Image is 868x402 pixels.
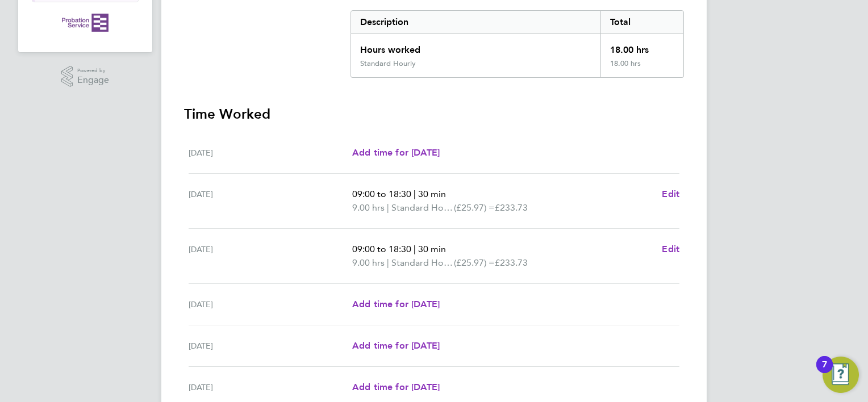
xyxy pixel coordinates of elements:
span: Powered by [77,66,109,76]
img: probationservice-logo-retina.png [62,14,108,32]
a: Add time for [DATE] [352,380,440,394]
a: Go to home page [32,14,139,32]
span: 09:00 to 18:30 [352,189,411,199]
a: Edit [662,242,679,256]
span: | [387,202,389,213]
button: Open Resource Center, 7 new notifications [823,357,859,393]
div: [DATE] [189,298,352,311]
a: Powered byEngage [61,66,110,87]
span: (£25.97) = [454,257,495,268]
span: 9.00 hrs [352,202,385,213]
span: (£25.97) = [454,202,495,213]
div: [DATE] [189,187,352,215]
span: £233.73 [495,202,528,213]
div: [DATE] [189,146,352,160]
a: Add time for [DATE] [352,298,440,311]
h3: Time Worked [184,105,684,123]
span: Add time for [DATE] [352,147,440,158]
span: Add time for [DATE] [352,340,440,351]
span: Edit [662,244,679,254]
span: £233.73 [495,257,528,268]
span: 09:00 to 18:30 [352,244,411,254]
div: Total [600,11,683,33]
span: | [414,189,416,199]
div: 7 [822,365,827,379]
span: Engage [77,76,109,85]
span: 30 min [418,244,446,254]
span: Standard Hourly [391,256,454,270]
div: 18.00 hrs [600,59,683,77]
span: Add time for [DATE] [352,382,440,392]
a: Edit [662,187,679,201]
a: Add time for [DATE] [352,146,440,160]
div: [DATE] [189,380,352,394]
span: Edit [662,189,679,199]
span: | [387,257,389,268]
span: | [414,244,416,254]
span: Add time for [DATE] [352,299,440,309]
span: 9.00 hrs [352,257,385,268]
div: Summary [350,10,684,78]
div: Hours worked [351,34,600,59]
div: Description [351,11,600,33]
span: 30 min [418,189,446,199]
a: Add time for [DATE] [352,339,440,353]
div: [DATE] [189,339,352,353]
div: 18.00 hrs [600,34,683,59]
span: Standard Hourly [391,201,454,215]
div: Standard Hourly [360,59,416,68]
div: [DATE] [189,242,352,270]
